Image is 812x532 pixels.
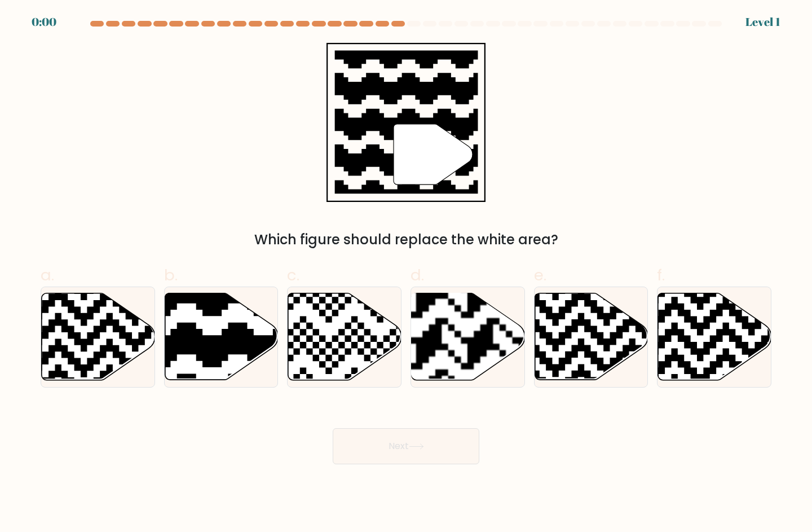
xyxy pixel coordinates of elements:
div: Which figure should replace the white area? [47,230,765,250]
div: 0:00 [32,14,56,30]
span: f. [657,264,665,286]
span: e. [534,264,546,286]
span: a. [41,264,54,286]
g: " [394,124,473,185]
span: c. [287,264,299,286]
span: d. [411,264,424,286]
span: b. [164,264,178,286]
div: Level 1 [745,14,780,30]
button: Next [333,428,479,464]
